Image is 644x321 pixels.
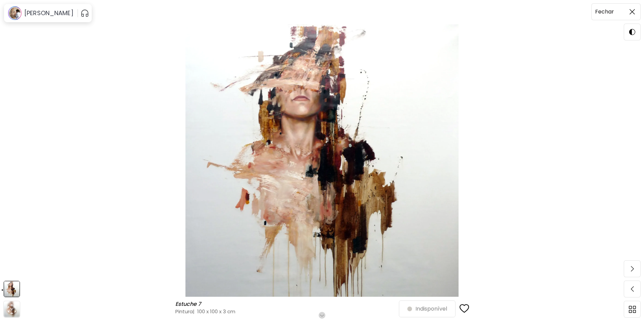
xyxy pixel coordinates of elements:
[595,7,614,16] h6: Fechar
[81,8,89,19] button: pauseOutline IconGradient Icon
[456,300,473,318] button: favorites
[24,9,74,17] h6: [PERSON_NAME]
[175,308,399,315] h4: Pintura | 100 x 100 x 3 cm
[175,301,203,308] h6: Estuche 7
[6,304,17,315] div: animation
